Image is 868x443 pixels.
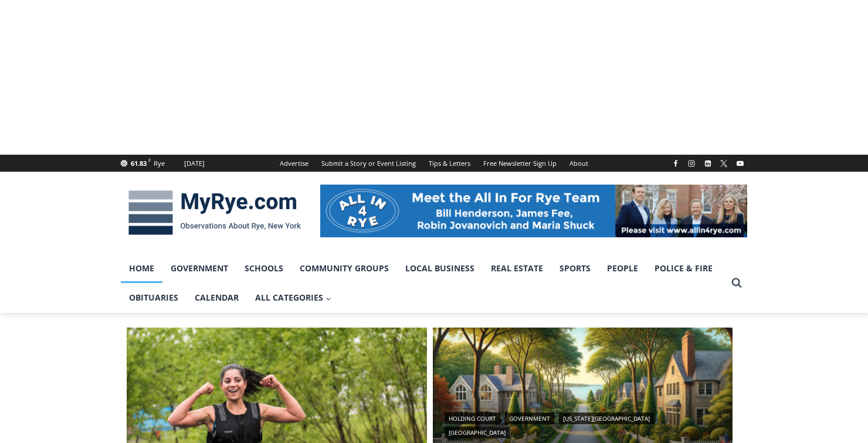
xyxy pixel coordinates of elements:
[121,283,187,312] a: Obituaries
[505,413,554,424] a: Government
[733,156,747,171] a: YouTube
[255,291,331,304] span: All Categories
[684,156,699,171] a: Instagram
[551,254,599,283] a: Sports
[646,254,721,283] a: Police & Fire
[483,254,551,283] a: Real Estate
[154,158,165,169] div: Rye
[559,413,654,424] a: [US_STATE][GEOGRAPHIC_DATA]
[701,156,715,171] a: Linkedin
[717,156,731,171] a: X
[236,254,291,283] a: Schools
[247,283,340,312] a: All Categories
[445,410,721,438] div: | | |
[599,254,646,283] a: People
[184,158,205,169] div: [DATE]
[121,254,162,283] a: Home
[162,254,236,283] a: Government
[320,185,747,237] img: All in for Rye
[669,156,683,171] a: Facebook
[273,155,595,172] nav: Secondary Navigation
[148,157,151,163] span: F
[187,283,247,312] a: Calendar
[121,254,726,313] nav: Primary Navigation
[273,155,315,172] a: Advertise
[315,155,422,172] a: Submit a Story or Event Listing
[131,159,147,168] span: 61.83
[477,155,563,172] a: Free Newsletter Sign Up
[397,254,483,283] a: Local Business
[445,427,510,438] a: [GEOGRAPHIC_DATA]
[422,155,477,172] a: Tips & Letters
[563,155,595,172] a: About
[121,182,308,243] img: MyRye.com
[726,272,747,294] button: View Search Form
[291,254,397,283] a: Community Groups
[445,413,500,424] a: Holding Court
